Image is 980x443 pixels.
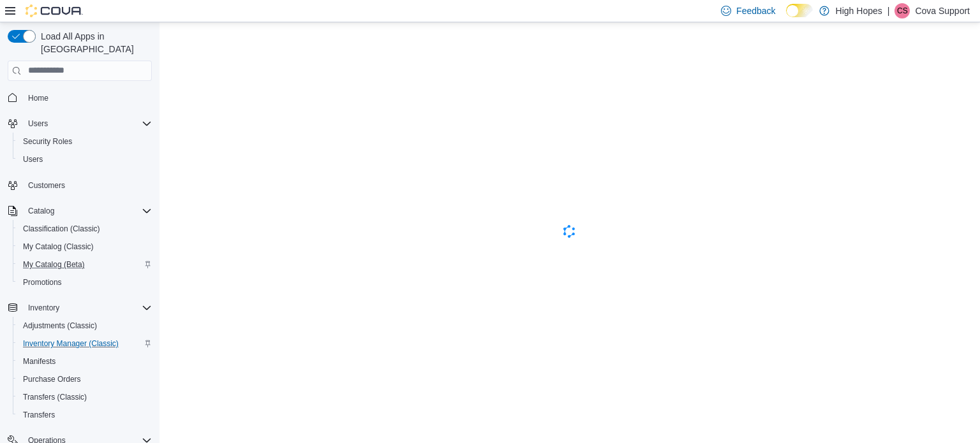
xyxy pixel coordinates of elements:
a: Home [23,91,54,106]
span: Customers [23,177,152,193]
a: Promotions [18,275,67,290]
span: Users [28,119,48,129]
a: My Catalog (Beta) [18,257,90,272]
button: Adjustments (Classic) [13,317,157,335]
span: Manifests [23,356,56,367]
span: Inventory [23,300,152,316]
span: Customers [28,180,65,191]
a: Adjustments (Classic) [18,318,102,333]
span: My Catalog (Beta) [18,257,152,272]
span: Transfers (Classic) [18,389,152,405]
button: Catalog [3,202,157,220]
input: Dark Mode [786,4,813,17]
span: Transfers [23,410,55,420]
button: Inventory [3,299,157,317]
button: Transfers [13,406,157,424]
span: Purchase Orders [18,372,152,387]
span: Promotions [23,277,62,287]
button: Security Roles [13,133,157,150]
a: Transfers [18,407,60,423]
button: Users [3,115,157,133]
span: Inventory Manager (Classic) [23,338,119,349]
span: Manifests [18,354,152,369]
button: Customers [3,176,157,194]
span: Catalog [23,203,152,219]
span: Classification (Classic) [18,221,152,236]
a: Inventory Manager (Classic) [18,336,124,351]
a: Purchase Orders [18,372,86,387]
button: Inventory Manager (Classic) [13,335,157,352]
button: Transfers (Classic) [13,388,157,406]
img: Cova [26,4,83,17]
span: Adjustments (Classic) [18,318,152,333]
button: Inventory [23,300,64,316]
p: Cova Support [915,3,970,18]
span: Users [23,154,43,164]
span: Security Roles [18,134,152,149]
a: Classification (Classic) [18,221,105,236]
span: Feedback [736,4,775,17]
a: Users [18,152,48,167]
a: Manifests [18,354,61,369]
button: Promotions [13,273,157,291]
button: Users [13,150,157,168]
span: My Catalog (Classic) [18,239,152,254]
span: CS [897,3,908,18]
span: My Catalog (Classic) [23,242,94,252]
button: My Catalog (Classic) [13,238,157,256]
p: High Hopes [836,3,882,18]
button: Manifests [13,352,157,370]
span: Promotions [18,275,152,290]
button: Classification (Classic) [13,220,157,238]
span: My Catalog (Beta) [23,259,85,270]
button: My Catalog (Beta) [13,256,157,273]
span: Home [23,90,152,106]
button: Users [23,116,53,131]
span: Inventory [28,303,59,313]
span: Purchase Orders [23,374,81,384]
span: Transfers [18,407,152,423]
button: Catalog [23,203,59,219]
a: Security Roles [18,134,77,149]
button: Home [3,89,157,107]
span: Users [18,152,152,167]
a: Customers [23,178,70,193]
span: Adjustments (Classic) [23,321,97,331]
span: Load All Apps in [GEOGRAPHIC_DATA] [36,30,152,55]
span: Security Roles [23,136,72,147]
div: Cova Support [895,3,910,18]
span: Transfers (Classic) [23,392,87,402]
p: | [887,3,890,18]
span: Users [23,116,152,131]
a: Transfers (Classic) [18,389,92,405]
span: Classification (Classic) [23,224,100,234]
span: Inventory Manager (Classic) [18,336,152,351]
button: Purchase Orders [13,370,157,388]
span: Catalog [28,206,54,216]
span: Home [28,93,48,103]
a: My Catalog (Classic) [18,239,99,254]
